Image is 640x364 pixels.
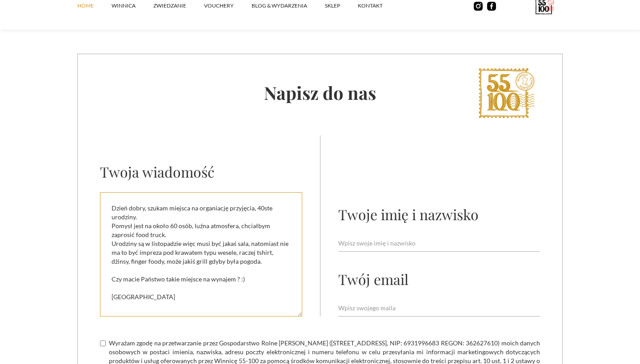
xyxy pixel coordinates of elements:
input: Wyrażam zgodę na przetwarzanie przez Gospodarstwo Rolne [PERSON_NAME] ([STREET_ADDRESS], NIP: 693... [100,340,106,346]
div: Show slide 4 of 4 [330,27,336,33]
div: Show slide 1 of 4 [304,27,310,33]
div: Show slide 3 of 4 [321,27,328,33]
div: Twoje imię i nazwisko [338,205,479,224]
h2: Napisz do nas [78,81,562,104]
div: Twój email [338,269,408,289]
input: Wpisz swojego maila [338,300,540,317]
input: Wpisz swoje imię i nazwisko [338,235,540,252]
div: Twoja wiadomość [100,162,215,181]
div: Show slide 2 of 4 [312,27,319,33]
